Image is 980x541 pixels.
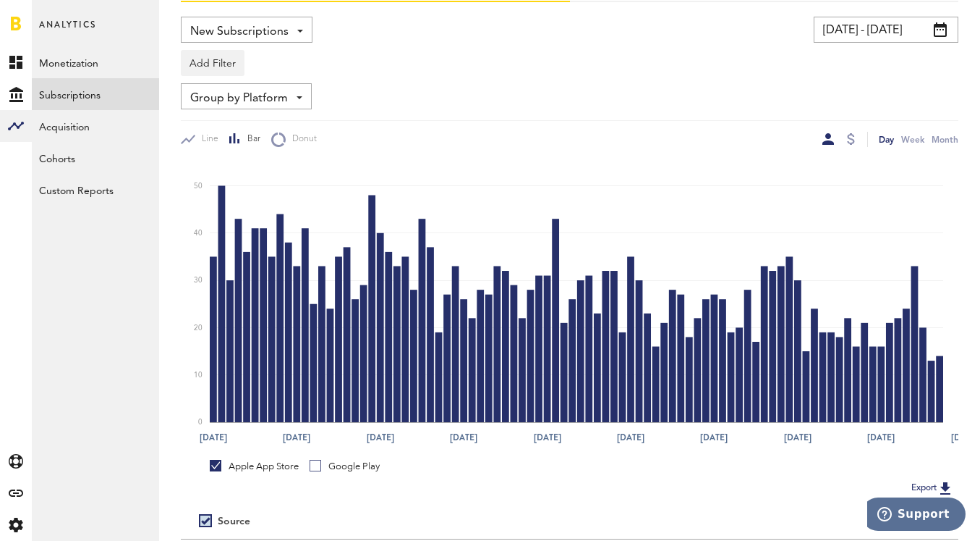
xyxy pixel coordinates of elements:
[39,16,96,46] span: Analytics
[194,372,203,379] text: 10
[951,431,979,444] text: [DATE]
[32,46,159,78] a: Monetization
[450,431,477,444] text: [DATE]
[210,460,299,473] div: Apple App Store
[32,110,159,142] a: Acquisition
[283,431,310,444] text: [DATE]
[901,132,924,147] div: Week
[907,479,958,498] button: Export
[241,133,260,146] span: Bar
[784,431,811,444] text: [DATE]
[286,133,317,146] span: Donut
[190,20,289,44] span: New Subscriptions
[32,142,159,174] a: Cohorts
[194,277,203,284] text: 30
[700,431,728,444] text: [DATE]
[195,133,218,146] span: Line
[937,479,954,497] img: Export
[200,431,227,444] text: [DATE]
[867,498,966,534] iframe: Opens a widget where you can find more information
[32,174,159,206] a: Custom Reports
[181,50,244,76] button: Add Filter
[310,460,380,473] div: Google Play
[617,431,644,444] text: [DATE]
[198,419,203,426] text: 0
[32,78,159,110] a: Subscriptions
[367,431,394,444] text: [DATE]
[588,516,941,528] div: Period total
[190,86,288,111] span: Group by Platform
[194,183,203,190] text: 50
[194,230,203,237] text: 40
[194,324,203,332] text: 20
[932,132,958,147] div: Month
[867,431,895,444] text: [DATE]
[218,516,250,528] div: Source
[534,431,561,444] text: [DATE]
[879,132,894,147] div: Day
